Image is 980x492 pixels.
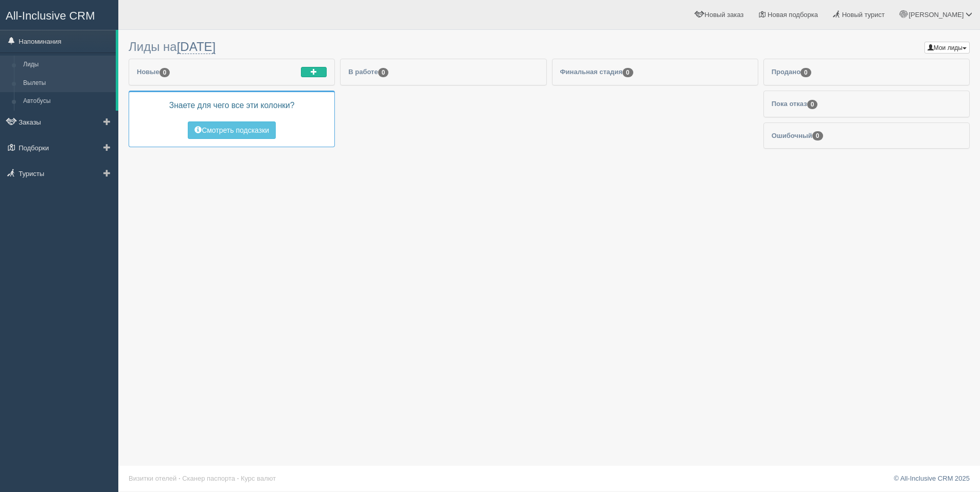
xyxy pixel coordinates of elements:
[188,121,276,139] button: Смотреть подсказки
[6,9,95,22] span: All-Inclusive CRM
[169,101,295,110] span: Знаете для чего все эти колонки?
[348,68,388,76] span: В работе
[768,11,818,19] span: Новая подборка
[182,475,235,482] a: Сканер паспорта
[842,11,885,19] span: Новый турист
[19,74,116,93] a: Вылеты
[237,475,239,482] span: ·
[159,68,170,77] span: 0
[622,68,633,77] span: 0
[772,132,823,139] span: Ошибочный
[19,92,116,111] a: Автобусы
[894,475,970,482] a: © All-Inclusive CRM 2025
[378,68,389,77] span: 0
[129,40,970,54] h3: Лиды на
[241,475,276,482] a: Курс валют
[812,131,823,140] span: 0
[137,68,170,76] span: Новые
[705,11,744,19] span: Новый заказ
[177,40,216,54] a: [DATE]
[560,68,633,76] span: Финальная стадия
[772,100,818,108] span: Пока отказ
[129,475,176,482] a: Визитки отелей
[908,11,964,19] span: [PERSON_NAME]
[924,42,970,54] button: Мои лиды
[19,56,116,74] a: Лиды
[807,100,818,109] span: 0
[800,68,811,77] span: 0
[772,68,811,76] span: Продано
[179,475,181,482] span: ·
[1,1,118,29] a: All-Inclusive CRM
